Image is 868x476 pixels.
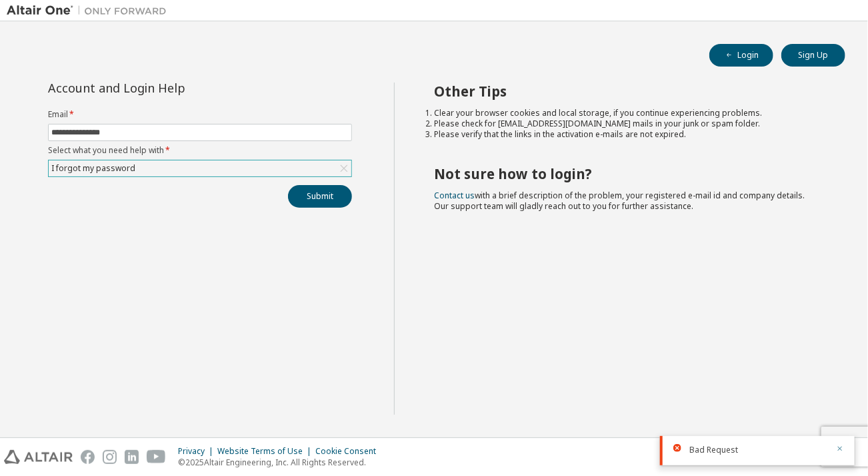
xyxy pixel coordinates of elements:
h2: Not sure how to login? [435,165,822,182]
img: youtube.svg [147,450,166,464]
button: Login [709,44,773,67]
h2: Other Tips [435,83,822,100]
span: with a brief description of the problem, your registered e-mail id and company details. Our suppo... [435,190,805,212]
button: Sign Up [781,44,845,67]
label: Select what you need help with [48,145,352,156]
div: I forgot my password [49,161,137,176]
span: Bad Request [689,445,738,455]
img: Altair One [7,4,173,17]
a: Contact us [435,190,475,201]
li: Clear your browser cookies and local storage, if you continue experiencing problems. [435,108,822,119]
div: Privacy [178,446,217,457]
li: Please verify that the links in the activation e-mails are not expired. [435,129,822,140]
button: Submit [288,185,352,208]
p: © 2025 Altair Engineering, Inc. All Rights Reserved. [178,457,384,468]
li: Please check for [EMAIL_ADDRESS][DOMAIN_NAME] mails in your junk or spam folder. [435,119,822,129]
div: Website Terms of Use [217,446,315,457]
div: I forgot my password [49,160,351,176]
div: Cookie Consent [315,446,384,457]
img: altair_logo.svg [4,450,73,464]
img: instagram.svg [103,450,117,464]
img: linkedin.svg [125,450,139,464]
label: Email [48,109,352,120]
div: Account and Login Help [48,83,291,93]
img: facebook.svg [81,450,95,464]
